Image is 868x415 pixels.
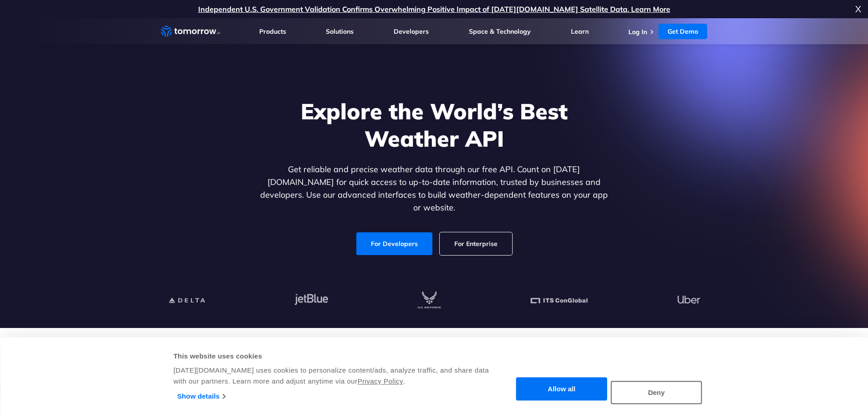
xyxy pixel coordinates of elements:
button: Allow all [516,378,607,401]
a: Show details [177,389,225,403]
a: For Developers [356,232,432,255]
p: Get reliable and precise weather data through our free API. Count on [DATE][DOMAIN_NAME] for quic... [258,163,610,214]
a: Get Demo [658,24,707,39]
h1: Explore the World’s Best Weather API [258,97,610,152]
a: For Enterprise [440,232,512,255]
a: Privacy Policy [358,377,403,385]
div: This website uses cookies [174,351,490,362]
a: Home link [161,25,220,38]
a: Learn [571,27,589,36]
a: Products [259,27,286,36]
a: Developers [394,27,429,36]
button: Deny [611,381,702,404]
div: [DATE][DOMAIN_NAME] uses cookies to personalize content/ads, analyze traffic, and share data with... [174,365,490,387]
a: Log In [628,28,647,36]
a: Space & Technology [469,27,531,36]
a: Independent U.S. Government Validation Confirms Overwhelming Positive Impact of [DATE][DOMAIN_NAM... [198,5,670,14]
a: Solutions [326,27,354,36]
